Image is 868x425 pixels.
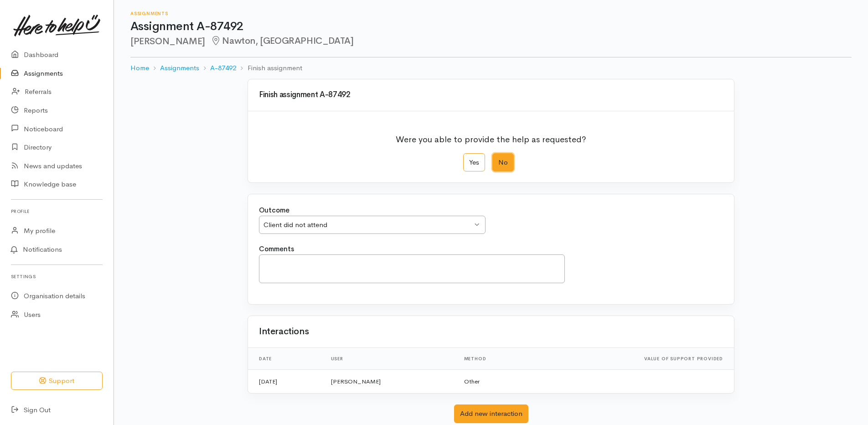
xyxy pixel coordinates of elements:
[259,244,294,254] label: Comments
[11,372,103,390] button: Support
[463,153,485,172] label: Yes
[259,205,289,216] label: Outcome
[210,63,236,73] a: A-87492
[396,128,586,146] p: Were you able to provide the help as requested?
[130,63,149,73] a: Home
[263,220,472,230] div: Client did not attend
[533,348,734,370] th: Value of support provided
[457,348,533,370] th: Method
[454,404,528,423] button: Add new interaction
[130,11,852,16] h6: Assignments
[160,63,199,73] a: Assignments
[11,270,103,283] h6: Settings
[211,35,354,47] span: Nawton, [GEOGRAPHIC_DATA]
[11,205,103,218] h6: Profile
[248,369,324,393] td: [DATE]
[130,57,852,79] nav: breadcrumb
[457,369,533,393] td: Other
[130,20,852,33] h1: Assignment A-87492
[236,63,302,73] li: Finish assignment
[324,369,457,393] td: [PERSON_NAME]
[324,348,457,370] th: User
[492,153,514,172] label: No
[259,327,309,337] h2: Interactions
[130,36,852,47] h2: [PERSON_NAME]
[259,91,723,99] h3: Finish assignment A-87492
[248,348,324,370] th: Date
